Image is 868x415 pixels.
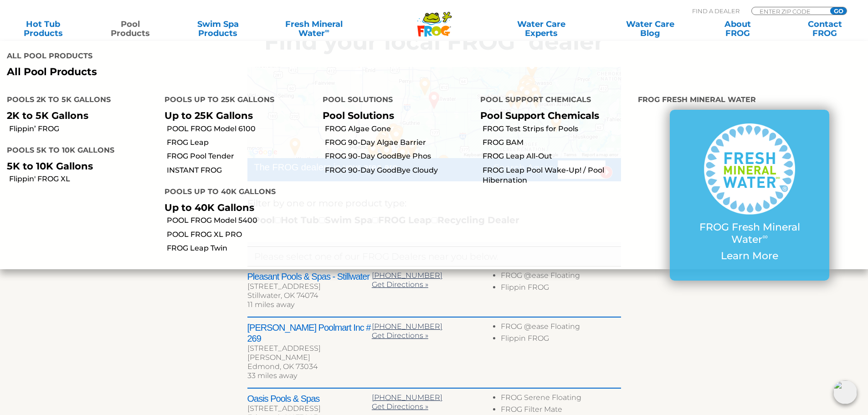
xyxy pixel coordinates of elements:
li: FROG @ease Floating [501,322,621,334]
a: PoolProducts [97,20,164,38]
h4: Pool Solutions [323,92,467,110]
a: Water CareBlog [616,20,684,38]
h4: FROG Fresh Mineral Water [638,92,861,110]
a: Get Directions » [372,280,428,289]
a: [PHONE_NUMBER] [372,322,442,331]
input: Zip Code Form [759,7,820,15]
li: FROG Serene Floating [501,393,621,405]
a: Get Directions » [372,402,428,411]
a: [PHONE_NUMBER] [372,393,442,402]
p: Pool Support Chemicals [480,110,624,121]
h2: Pleasant Pools & Spas - Stillwater [247,271,372,282]
a: FROG Leap All-Out [483,151,631,161]
img: openIcon [833,380,857,404]
h4: All Pool Products [7,48,427,66]
li: Flippin FROG [501,334,621,346]
a: Swim SpaProducts [184,20,252,38]
a: Get Directions » [372,331,428,340]
p: Up to 40K Gallons [164,202,308,213]
h4: Pools 2K to 5K Gallons [7,92,151,110]
a: ContactFROG [791,20,859,38]
li: FROG @ease Floating [501,271,621,283]
h4: Pools 5K to 10K Gallons [7,142,151,160]
h2: Oasis Pools & Spas [247,393,372,404]
span: 33 miles away [247,371,297,380]
div: [STREET_ADDRESS] [247,282,372,291]
a: AboutFROG [704,20,771,38]
a: FROG Fresh Mineral Water∞ Learn More [688,123,811,266]
a: POOL FROG Model 6100 [167,124,315,134]
p: Find A Dealer [692,7,740,15]
sup: ∞ [762,232,768,241]
li: Flippin FROG [501,283,621,295]
a: Fresh MineralWater∞ [271,20,356,38]
sup: ∞ [325,27,329,34]
a: FROG 90-Day GoodBye Cloudy [325,165,473,175]
a: POOL FROG XL PRO [167,230,315,240]
a: Flippin’ FROG [9,124,158,134]
a: Flippin' FROG XL [9,174,158,184]
a: FROG Pool Tender [167,151,315,161]
a: FROG Leap Twin [167,243,315,253]
span: 11 miles away [247,300,294,309]
div: [STREET_ADDRESS][PERSON_NAME] [247,344,372,362]
h4: Pools up to 25K Gallons [164,92,308,110]
input: GO [830,7,847,15]
div: Stillwater, OK 74074 [247,291,372,300]
a: Pool Solutions [323,110,394,121]
a: FROG Test Strips for Pools [483,124,631,134]
a: POOL FROG Model 5400 [167,215,315,225]
a: [PHONE_NUMBER] [372,271,442,280]
a: FROG Algae Gone [325,124,473,134]
div: Edmond, OK 73034 [247,362,372,371]
h2: [PERSON_NAME] Poolmart Inc # 269 [247,322,372,344]
a: INSTANT FROG [167,165,315,175]
h4: Pool Support Chemicals [480,92,624,110]
a: Water CareExperts [486,20,596,38]
a: FROG 90-Day GoodBye Phos [325,151,473,161]
p: FROG Fresh Mineral Water [688,221,811,246]
h4: Pools up to 40K Gallons [164,184,308,202]
a: FROG Leap [167,138,315,148]
a: FROG 90-Day Algae Barrier [325,138,473,148]
a: All Pool Products [7,66,427,78]
p: 5K to 10K Gallons [7,160,151,172]
p: Up to 25K Gallons [164,110,308,121]
p: Learn More [688,250,811,262]
a: Hot TubProducts [9,20,77,38]
p: 2K to 5K Gallons [7,110,151,121]
a: FROG BAM [483,138,631,148]
div: [STREET_ADDRESS] [247,404,372,413]
a: FROG Leap Pool Wake-Up! / Pool Hibernation [483,165,631,186]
